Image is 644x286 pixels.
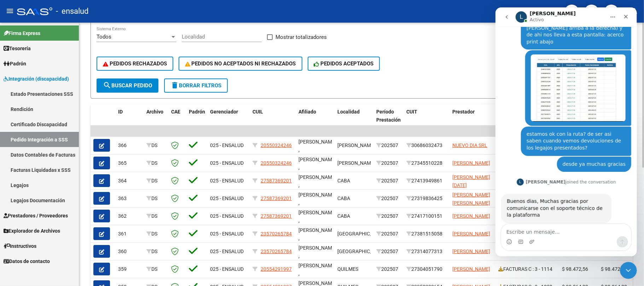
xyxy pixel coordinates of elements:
span: CABA [337,195,350,201]
div: 365 [118,159,141,167]
div: DS [146,212,166,220]
datatable-header-cell: Período Prestación [373,104,404,135]
span: Afiliado [298,109,316,115]
span: Prestador [452,109,475,115]
div: 366 [118,141,141,150]
span: NUEVO DIA SRL [452,142,487,148]
span: [PERSON_NAME] [452,231,490,237]
div: 202507 [376,194,401,203]
div: 27413949861 [406,177,447,185]
div: 364 [118,177,141,185]
div: DS [146,194,166,203]
div: 202507 [376,212,401,220]
button: PEDIDOS NO ACEPTADOS NI RECHAZADOS [179,57,302,71]
span: [PERSON_NAME] , [298,245,336,259]
datatable-header-cell: Localidad [335,104,373,135]
span: [PERSON_NAME] [337,160,375,166]
div: DS [146,265,166,273]
div: DS [146,159,166,167]
span: 27587369201 [261,195,292,201]
span: [PERSON_NAME] , [298,174,336,188]
div: 361 [118,230,141,238]
span: Buscar Pedido [103,82,152,89]
span: 025 - ENSALUD [210,231,244,237]
div: 27319836425 [406,194,447,203]
span: [PERSON_NAME] , [298,192,336,206]
span: [PERSON_NAME] [452,249,490,254]
span: [PERSON_NAME] , [298,210,336,223]
span: - ensalud [56,4,88,19]
span: 025 - ENSALUD [210,160,244,166]
span: 025 - ENSALUD [210,178,244,183]
span: [PERSON_NAME] , [298,157,336,170]
span: CABA [337,178,350,183]
mat-icon: search [103,81,111,89]
span: CUIL [253,109,263,115]
span: 23570265784 [261,231,292,237]
span: Todos [97,34,111,40]
span: Explorador de Archivos [4,227,60,235]
span: Mostrar totalizadores [275,33,327,41]
span: Tesorería [4,45,31,52]
span: ID [118,109,123,115]
span: $ 98.472,56 [562,266,588,272]
span: 20550324246 [261,160,292,166]
div: 202507 [376,177,401,185]
span: 025 - ENSALUD [210,213,244,219]
datatable-header-cell: CUIL [250,104,296,135]
span: QUILMES [337,266,358,272]
button: PEDIDOS RECHAZADOS [97,57,173,71]
div: 27345510228 [406,159,447,167]
div: 202507 [376,247,401,256]
span: CAE [171,109,180,115]
span: Padrón [189,109,205,115]
span: [PERSON_NAME] [452,160,490,166]
span: 025 - ENSALUD [210,195,244,201]
div: 202507 [376,230,401,238]
span: 20550324246 [261,142,292,148]
span: [PERSON_NAME] [337,142,375,148]
span: Gerenciador [210,109,238,115]
span: Localidad [337,109,360,115]
iframe: Intercom live chat [495,7,637,256]
span: Prestadores / Proveedores [4,212,68,220]
span: [PERSON_NAME] , [298,263,336,276]
span: Datos de contacto [4,257,50,265]
div: 27304051790 [406,265,447,273]
span: 27587369201 [261,178,292,183]
button: Buscar Pedido [97,78,158,93]
div: DS [146,177,166,185]
span: [GEOGRAPHIC_DATA] [337,231,385,237]
span: Instructivos [4,242,36,250]
div: DS [146,247,166,256]
span: 025 - ENSALUD [210,142,244,148]
span: [PERSON_NAME] [452,213,490,219]
span: CABA [337,213,350,219]
div: 27417100151 [406,212,447,220]
span: PEDIDOS RECHAZADOS [103,60,167,67]
mat-icon: delete [170,81,179,89]
span: $ 98.472,56 [601,266,627,272]
div: 202507 [376,159,401,167]
datatable-header-cell: Gerenciador [207,104,250,135]
span: 025 - ENSALUD [210,249,244,254]
span: CUIT [406,109,417,115]
datatable-header-cell: ID [115,104,144,135]
span: Padrón [4,60,26,68]
span: PEDIDOS NO ACEPTADOS NI RECHAZADOS [185,60,296,67]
